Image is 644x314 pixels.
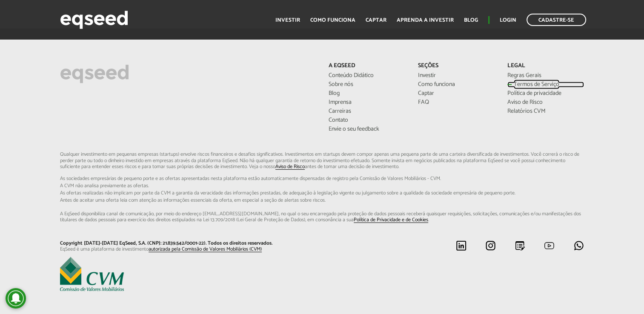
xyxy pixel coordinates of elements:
img: linkedin.svg [456,240,467,251]
span: A CVM não analisa previamente as ofertas. [60,183,584,188]
a: Cadastre-se [527,14,586,26]
a: Blog [464,17,478,23]
p: A EqSeed [328,63,405,70]
img: blog.svg [515,240,525,251]
a: Aviso de Risco [507,100,584,106]
p: Seções [418,63,495,70]
a: Carreiras [328,108,405,114]
p: EqSeed é uma plataforma de investimento [60,246,315,252]
a: Envie o seu feedback [328,126,405,132]
img: EqSeed Logo [60,63,129,86]
a: Investir [275,17,300,23]
a: autorizada pela Comissão de Valores Mobiliários (CVM) [149,247,262,252]
a: Sobre nós [328,82,405,88]
img: EqSeed [60,9,128,31]
a: Regras Gerais [507,73,584,79]
img: youtube.svg [544,240,555,251]
a: Blog [328,91,405,97]
p: Copyright [DATE]-[DATE] EqSeed, S.A. (CNPJ: 21.839.542/0001-22). Todos os direitos reservados. [60,240,315,246]
a: Aprenda a investir [397,17,454,23]
a: Investir [418,73,495,79]
a: Contato [328,117,405,123]
a: Política de privacidade [507,91,584,97]
img: EqSeed é uma plataforma de investimento autorizada pela Comissão de Valores Mobiliários (CVM) [60,257,124,291]
a: Captar [418,91,495,97]
img: whatsapp.svg [573,240,584,251]
a: Captar [366,17,386,23]
p: Qualquer investimento em pequenas empresas (startups) envolve riscos financeiros e desafios signi... [60,151,584,223]
a: Imprensa [328,100,405,106]
a: Aviso de Risco [275,164,305,170]
span: Antes de aceitar uma oferta leia com atenção as informações essenciais da oferta, em especial... [60,198,584,203]
span: As ofertas realizadas não implicam por parte da CVM a garantia da veracidade das informações p... [60,191,584,196]
p: Legal [507,63,584,70]
a: FAQ [418,100,495,106]
a: Como funciona [418,82,495,88]
a: Relatórios CVM [507,108,584,114]
a: Login [500,17,516,23]
a: Conteúdo Didático [328,73,405,79]
a: Política de Privacidade e de Cookies [354,217,428,223]
span: As sociedades empresárias de pequeno porte e as ofertas apresentadas nesta plataforma estão aut... [60,176,584,181]
a: Como funciona [310,17,355,23]
a: Termos de Serviço [507,82,584,88]
img: instagram.svg [485,240,496,251]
